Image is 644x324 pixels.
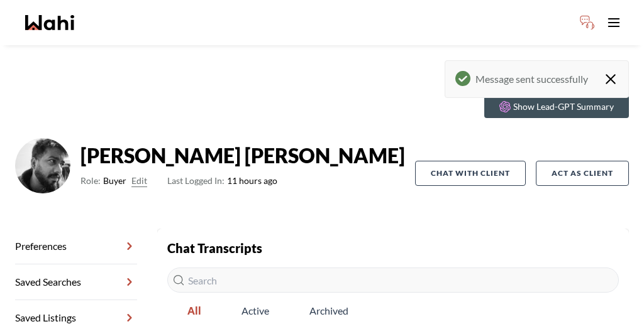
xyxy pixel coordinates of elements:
[167,175,225,186] span: Last Logged In:
[221,298,289,324] span: Active
[601,10,626,35] button: Toggle open navigation menu
[15,138,70,193] img: ACg8ocJkirgXf_yjgVOV_lwOzs_xrTfrNWFwmZKly7S1EQgBNL954rzEiQ=s96-c
[289,298,369,324] span: Archived
[15,264,137,300] a: Saved Searches
[131,173,147,188] button: Edit
[603,61,618,97] button: Close toast
[475,71,588,87] span: Message sent successfully
[80,143,405,168] strong: [PERSON_NAME] [PERSON_NAME]
[455,71,470,86] svg: Sucess Icon
[25,15,74,30] a: Wahi homepage
[167,173,277,188] span: 11 hours ago
[15,229,137,264] a: Preferences
[103,173,126,188] span: Buyer
[167,298,221,324] span: All
[80,173,101,188] span: Role:
[536,161,629,186] button: Act as Client
[484,95,629,118] button: Show Lead-GPT Summary
[167,267,619,293] input: Search
[415,161,526,186] button: Chat with client
[167,240,262,256] strong: Chat Transcripts
[513,100,614,113] p: Show Lead-GPT Summary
